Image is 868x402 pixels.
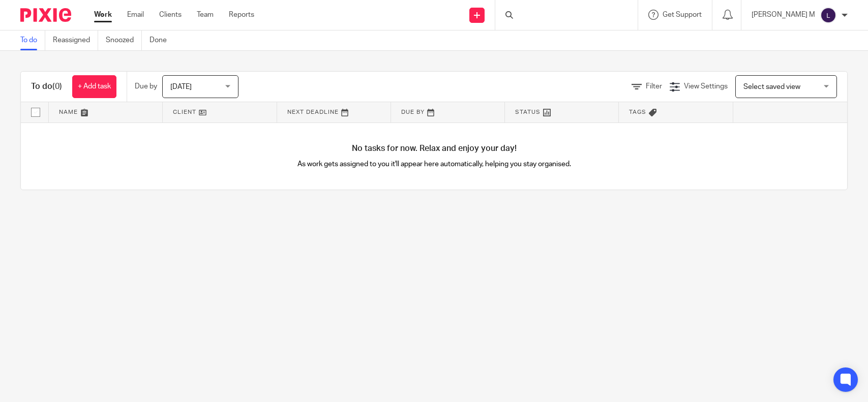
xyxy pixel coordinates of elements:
[53,30,98,50] a: Reassigned
[743,83,800,90] span: Select saved view
[106,30,142,50] a: Snoozed
[72,75,116,98] a: + Add task
[629,109,646,115] span: Tags
[31,81,62,92] h1: To do
[684,83,728,90] span: View Settings
[52,82,62,90] span: (0)
[20,30,45,50] a: To do
[20,8,71,22] img: Pixie
[752,10,815,20] p: [PERSON_NAME] M
[820,7,836,23] img: svg%3E
[94,10,112,20] a: Work
[149,30,174,50] a: Done
[229,10,254,20] a: Reports
[663,11,702,18] span: Get Support
[197,10,214,20] a: Team
[227,159,641,169] p: As work gets assigned to you it'll appear here automatically, helping you stay organised.
[170,83,192,90] span: [DATE]
[646,83,662,90] span: Filter
[159,10,182,20] a: Clients
[21,143,847,154] h4: No tasks for now. Relax and enjoy your day!
[135,81,157,91] p: Due by
[127,10,144,20] a: Email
